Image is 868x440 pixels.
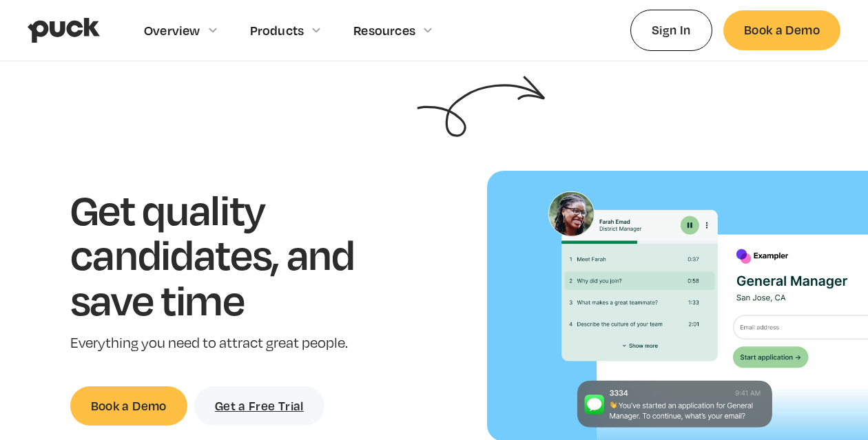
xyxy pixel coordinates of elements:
a: Sign In [630,10,712,50]
a: Book a Demo [723,10,840,50]
p: Everything you need to attract great people. [70,333,397,353]
div: Resources [353,23,415,38]
div: Overview [144,23,200,38]
h1: Get quality candidates, and save time [70,187,397,322]
div: Products [250,23,304,38]
a: Get a Free Trial [194,386,324,426]
a: Book a Demo [70,386,187,426]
